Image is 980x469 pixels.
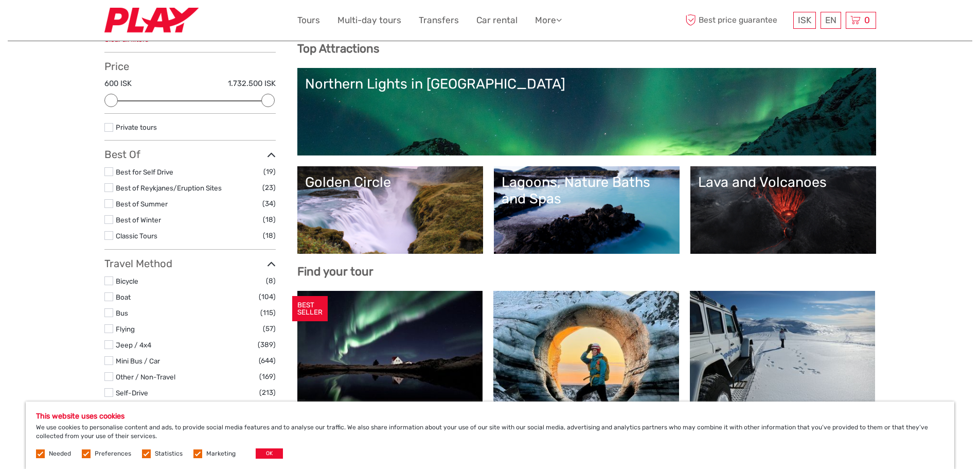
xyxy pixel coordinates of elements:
span: (18) [263,230,276,241]
h3: Best Of [104,148,276,161]
button: OK [256,448,283,459]
div: Golden Circle [305,174,475,190]
a: Jeep / 4x4 [116,341,151,349]
span: (644) [259,355,276,367]
span: Best price guarantee [683,12,791,29]
p: We're away right now. Please check back later! [14,18,116,26]
label: 1.732.500 ISK [228,78,276,89]
button: Open LiveChat chat widget [118,16,131,28]
a: Best for Self Drive [116,168,173,176]
h5: This website uses cookies [36,412,944,421]
a: More [535,13,562,28]
span: (169) [259,371,276,383]
a: Flying [116,325,135,333]
b: Find your tour [297,265,373,279]
div: Lagoons, Nature Baths and Spas [502,174,672,207]
span: (8) [266,275,276,287]
span: (23) [262,182,276,194]
a: Best of Reykjanes/Eruption Sites [116,184,222,192]
a: Tours [297,13,320,28]
span: (115) [260,307,276,319]
label: Preferences [95,449,131,458]
a: Northern Lights in [GEOGRAPHIC_DATA] [305,76,868,148]
a: Best of Summer [116,200,168,208]
span: (19) [263,166,276,178]
span: (34) [262,198,276,210]
a: Best of Winter [116,216,161,224]
a: Lava and Volcanoes [698,174,868,246]
a: Private tours [116,123,157,131]
label: Needed [49,449,71,458]
span: (57) [263,323,276,335]
span: (18) [263,214,276,225]
span: (389) [258,339,276,351]
span: ISK [798,15,811,25]
div: EN [821,12,841,29]
a: Boat [116,293,131,301]
span: (213) [259,387,276,398]
b: Top Attractions [297,42,379,56]
a: Lagoons, Nature Baths and Spas [502,174,672,246]
img: Fly Play [104,8,199,33]
h3: Price [104,60,276,73]
h3: Travel Method [104,257,276,270]
div: Lava and Volcanoes [698,174,868,190]
a: Classic Tours [116,232,157,240]
span: (104) [259,291,276,303]
a: Bus [116,309,128,317]
div: Northern Lights in [GEOGRAPHIC_DATA] [305,76,868,92]
a: Golden Circle [305,174,475,246]
a: Mini Bus / Car [116,357,160,365]
label: Marketing [206,449,236,458]
a: Transfers [419,13,459,28]
div: BEST SELLER [292,296,328,322]
a: Car rental [476,13,518,28]
span: 0 [863,15,871,25]
label: 600 ISK [104,78,132,89]
a: Other / Non-Travel [116,373,175,381]
label: Statistics [155,449,183,458]
a: Bicycle [116,277,138,285]
a: Multi-day tours [337,13,401,28]
a: Self-Drive [116,389,148,397]
div: We use cookies to personalise content and ads, to provide social media features and to analyse ou... [26,402,954,469]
